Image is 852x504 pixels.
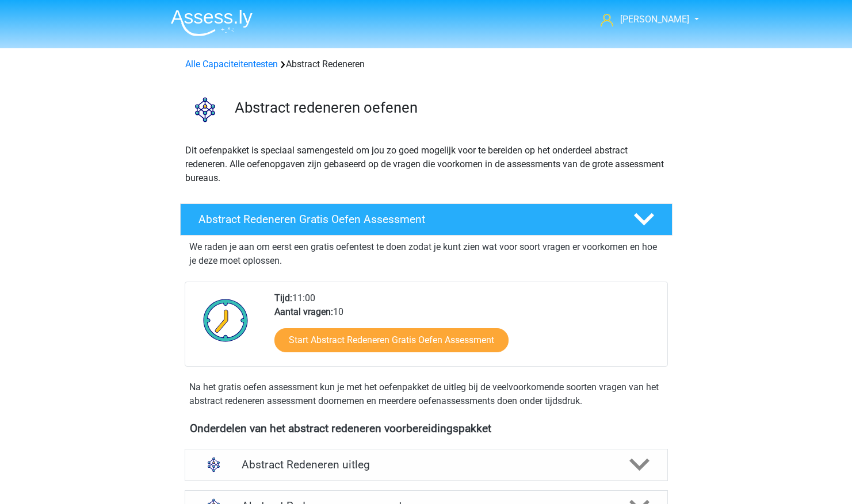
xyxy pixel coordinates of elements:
[175,203,677,236] a: Abstract Redeneren Gratis Oefen Assessment
[189,240,663,268] p: We raden je aan om eerst een gratis oefentest te doen zodat je kunt zien wat voor soort vragen er...
[596,13,690,26] a: [PERSON_NAME]
[198,213,615,226] h4: Abstract Redeneren Gratis Oefen Assessment
[181,85,230,134] img: abstract redeneren
[197,291,255,349] img: Klok
[171,9,253,36] img: Assessly
[235,99,663,117] h3: Abstract redeneren oefenen
[242,458,611,471] h4: Abstract Redeneren uitleg
[185,380,668,408] div: Na het gratis oefen assessment kun je met het oefenpakket de uitleg bij de veelvoorkomende soorte...
[199,450,228,479] img: abstract redeneren uitleg
[274,293,292,303] b: Tijd:
[185,59,278,70] a: Alle Capaciteitentesten
[620,14,689,25] span: [PERSON_NAME]
[180,449,673,481] a: uitleg Abstract Redeneren uitleg
[274,328,509,352] a: Start Abstract Redeneren Gratis Oefen Assessment
[274,306,333,317] b: Aantal vragen:
[185,144,667,185] p: Dit oefenpakket is speciaal samengesteld om jou zo goed mogelijk voor te bereiden op het onderdee...
[181,57,672,71] div: Abstract Redeneren
[190,422,663,435] h4: Onderdelen van het abstract redeneren voorbereidingspakket
[266,291,667,366] div: 11:00 10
